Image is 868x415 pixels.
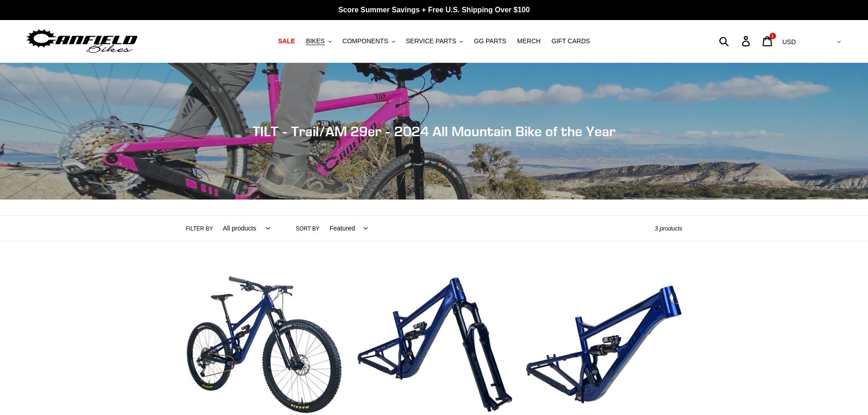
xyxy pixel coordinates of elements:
[273,35,299,47] a: SALE
[343,37,388,45] span: COMPONENTS
[252,123,616,139] span: TILT - Trail/AM 29er - 2024 All Mountain Bike of the Year
[469,35,511,47] a: GG PARTS
[296,225,319,233] label: Sort by
[301,35,336,47] button: BIKES
[551,37,590,45] span: GIFT CARDS
[186,225,213,233] label: Filter by
[771,34,774,38] span: 1
[406,37,456,45] span: SERVICE PARTS
[724,31,747,51] input: Search
[517,37,540,45] span: MERCH
[25,27,139,56] img: Canfield Bikes
[278,37,295,45] span: SALE
[306,37,324,45] span: BIKES
[401,35,467,47] button: SERVICE PARTS
[338,35,400,47] button: COMPONENTS
[547,35,595,47] a: GIFT CARDS
[655,225,683,232] span: 3 products
[757,31,779,51] a: 1
[474,37,506,45] span: GG PARTS
[513,35,545,47] a: MERCH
